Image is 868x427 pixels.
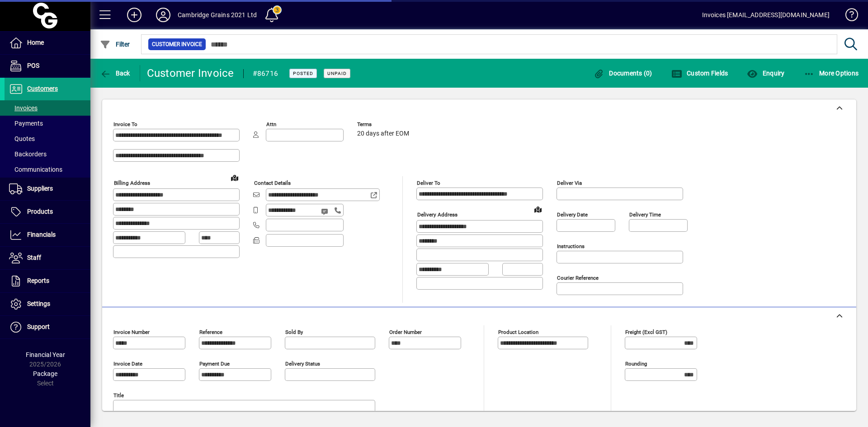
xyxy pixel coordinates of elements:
[27,323,50,330] span: Support
[98,36,132,52] button: Filter
[149,7,178,23] button: Profile
[629,211,661,218] mat-label: Delivery time
[5,316,90,338] a: Support
[113,329,150,335] mat-label: Invoice number
[9,104,38,112] span: Invoices
[113,392,124,399] mat-label: Title
[5,32,90,54] a: Home
[5,146,90,162] a: Backorders
[315,201,336,222] button: Send SMS
[27,231,56,238] span: Financials
[5,201,90,223] a: Products
[591,65,655,81] button: Documents (0)
[9,120,43,127] span: Payments
[557,211,588,218] mat-label: Delivery date
[199,361,230,367] mat-label: Payment due
[625,361,647,367] mat-label: Rounding
[227,170,242,185] a: View on map
[9,135,35,142] span: Quotes
[5,162,90,177] a: Communications
[5,100,90,116] a: Invoices
[27,62,39,69] span: POS
[9,150,47,158] span: Backorders
[100,70,130,77] span: Back
[417,180,440,186] mat-label: Deliver To
[5,224,90,246] a: Financials
[27,254,41,261] span: Staff
[33,370,57,377] span: Package
[625,329,667,335] mat-label: Freight (excl GST)
[498,329,538,335] mat-label: Product location
[113,121,137,127] mat-label: Invoice To
[669,65,731,81] button: Custom Fields
[557,180,582,186] mat-label: Deliver via
[199,329,222,335] mat-label: Reference
[27,300,50,307] span: Settings
[745,65,787,81] button: Enquiry
[357,122,411,127] span: Terms
[27,277,49,284] span: Reports
[253,66,278,81] div: #86716
[27,39,44,46] span: Home
[100,41,130,48] span: Filter
[327,70,347,76] span: Unpaid
[531,202,545,216] a: View on map
[389,329,422,335] mat-label: Order number
[98,65,132,81] button: Back
[5,55,90,77] a: POS
[557,243,585,249] mat-label: Instructions
[5,293,90,315] a: Settings
[90,65,140,81] app-page-header-button: Back
[27,208,53,215] span: Products
[5,178,90,200] a: Suppliers
[594,70,652,77] span: Documents (0)
[357,130,409,137] span: 20 days after EOM
[747,70,784,77] span: Enquiry
[26,351,65,358] span: Financial Year
[802,65,861,81] button: More Options
[5,131,90,146] a: Quotes
[671,70,728,77] span: Custom Fields
[839,2,857,31] a: Knowledge Base
[5,270,90,292] a: Reports
[178,8,257,22] div: Cambridge Grains 2021 Ltd
[266,121,276,127] mat-label: Attn
[120,7,149,23] button: Add
[285,329,303,335] mat-label: Sold by
[152,40,202,49] span: Customer Invoice
[5,247,90,269] a: Staff
[293,70,313,76] span: Posted
[804,70,859,77] span: More Options
[285,361,320,367] mat-label: Delivery status
[5,116,90,131] a: Payments
[27,185,53,192] span: Suppliers
[557,275,599,281] mat-label: Courier Reference
[27,85,58,92] span: Customers
[9,166,62,173] span: Communications
[113,361,142,367] mat-label: Invoice date
[147,66,234,80] div: Customer Invoice
[702,8,830,22] div: Invoices [EMAIL_ADDRESS][DOMAIN_NAME]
